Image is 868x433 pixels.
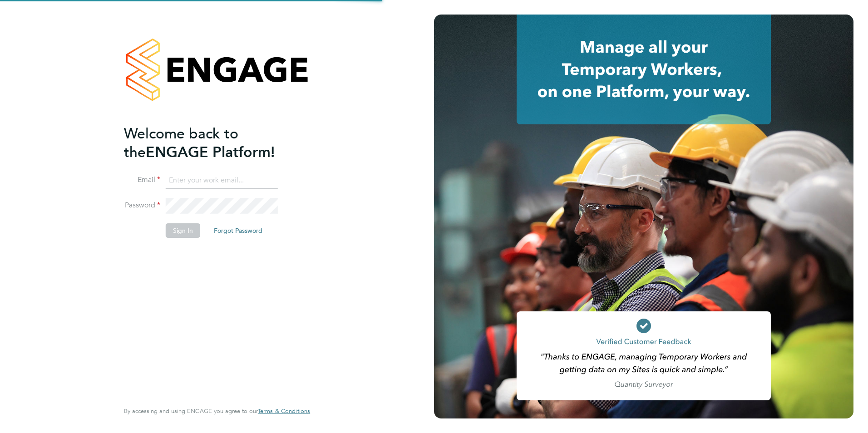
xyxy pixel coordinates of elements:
a: Terms & Conditions [258,408,310,415]
button: Forgot Password [207,223,270,238]
h2: ENGAGE Platform! [124,124,301,162]
label: Password [124,201,160,210]
input: Enter your work email... [166,172,278,189]
button: Sign In [166,223,200,238]
span: By accessing and using ENGAGE you agree to our [124,407,310,415]
span: Welcome back to the [124,125,238,161]
span: Terms & Conditions [258,407,310,415]
label: Email [124,175,160,185]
